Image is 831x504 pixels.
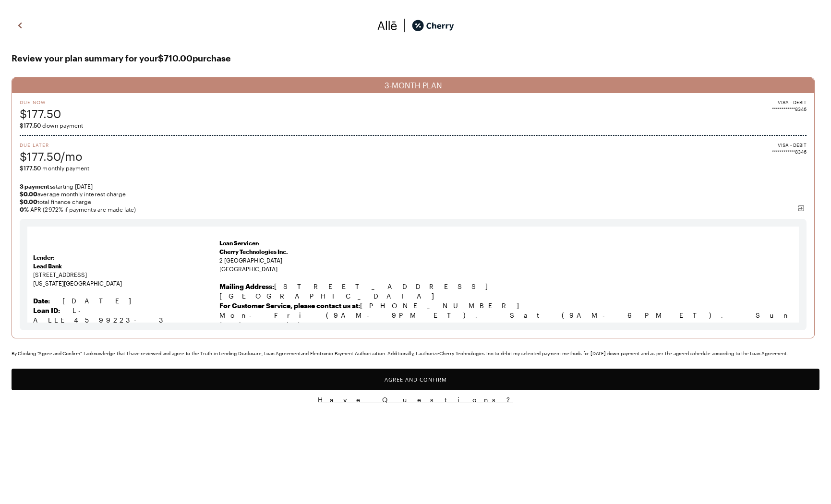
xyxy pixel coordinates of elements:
strong: Lead Bank [33,263,62,269]
div: By Clicking "Agree and Confirm" I acknowledge that I have reviewed and agree to the Truth in Lend... [12,350,819,357]
span: monthly payment [20,164,807,172]
div: 3-MONTH PLAN [12,78,814,93]
span: [DATE] [62,297,141,305]
span: down payment [20,121,807,129]
img: svg%3e [797,204,805,212]
strong: Loan ID: [33,306,60,314]
b: Mailing Address: [219,282,274,290]
span: VISA - DEBIT [778,99,807,106]
span: APR (29.72% if payments are made late) [20,205,807,213]
strong: $0.00 [20,198,37,205]
span: starting [DATE] [20,182,807,190]
td: [STREET_ADDRESS] [US_STATE][GEOGRAPHIC_DATA] [33,236,219,342]
td: 2 [GEOGRAPHIC_DATA] [GEOGRAPHIC_DATA] [219,236,793,342]
span: $177.50 [20,106,61,121]
strong: Lender: [33,254,55,261]
strong: Loan Servicer: [219,240,260,246]
img: cherry_black_logo-DrOE_MJI.svg [412,18,454,33]
img: svg%3e [397,18,412,33]
span: Due Now [20,99,61,106]
span: total finance charge [20,198,807,205]
img: svg%3e [14,18,26,33]
span: L-ALLE4599223-3 [33,306,167,324]
img: svg%3e [377,18,397,33]
span: $177.50/mo [20,148,83,164]
strong: Date: [33,297,50,305]
p: [STREET_ADDRESS] [GEOGRAPHIC_DATA] [219,282,793,301]
span: $177.50 [20,122,41,129]
button: Have Questions? [12,395,819,404]
span: average monthly interest charge [20,190,807,198]
p: Mon-Fri (9AM-9PM ET), Sat (9AM-6PM ET), Sun (Closed) [219,311,793,330]
button: Agree and Confirm [12,369,819,390]
span: Cherry Technologies Inc. [219,248,288,255]
span: Review your plan summary for your $710.00 purchase [12,50,819,66]
b: 0 % [20,206,29,213]
b: For Customer Service, please contact us at: [219,301,360,310]
span: $177.50 [20,165,41,171]
span: VISA - DEBIT [778,142,807,148]
span: Due Later [20,142,83,148]
strong: 3 payments [20,183,53,190]
p: [PHONE_NUMBER] [219,301,793,311]
strong: $0.00 [20,191,37,197]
